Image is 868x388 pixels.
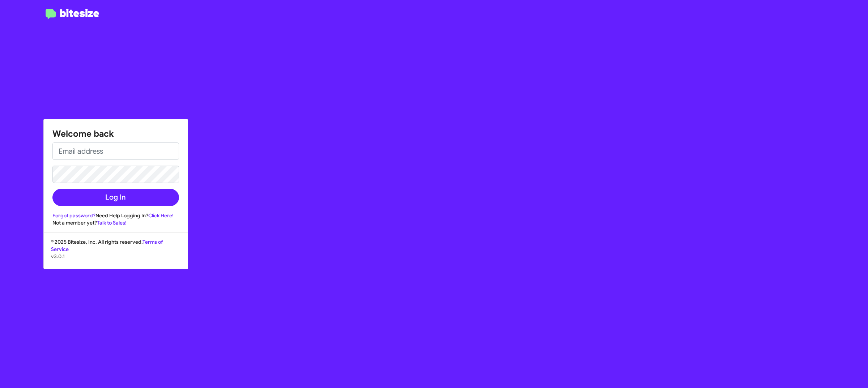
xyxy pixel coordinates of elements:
div: Not a member yet? [52,219,179,226]
a: Terms of Service [51,239,163,252]
a: Click Here! [148,212,174,219]
h1: Welcome back [52,128,179,140]
a: Forgot password? [52,212,95,219]
div: Need Help Logging In? [52,212,179,219]
input: Email address [52,142,179,160]
p: v3.0.1 [51,253,180,260]
div: © 2025 Bitesize, Inc. All rights reserved. [44,238,188,269]
button: Log In [52,189,179,206]
a: Talk to Sales! [97,219,127,226]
